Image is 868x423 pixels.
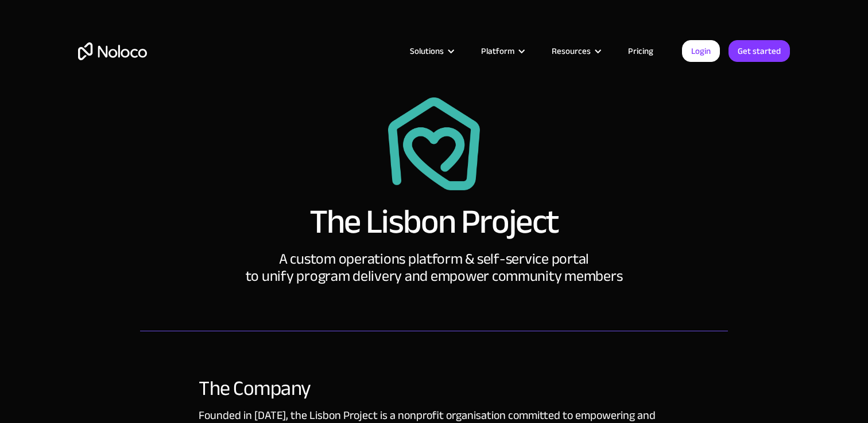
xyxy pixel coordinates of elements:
a: Get started [728,40,790,62]
div: A custom operations platform & self-service portal to unify program delivery and empower communit... [246,250,623,285]
a: Pricing [614,44,668,58]
h1: The Lisbon Project [309,205,559,239]
div: Solutions [396,44,467,58]
div: Resources [552,44,591,58]
div: Platform [481,44,514,58]
a: home [78,42,147,60]
div: The Company [199,377,669,400]
div: Solutions [410,44,444,58]
div: Platform [467,44,537,58]
a: Login [682,40,720,62]
div: Resources [537,44,614,58]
